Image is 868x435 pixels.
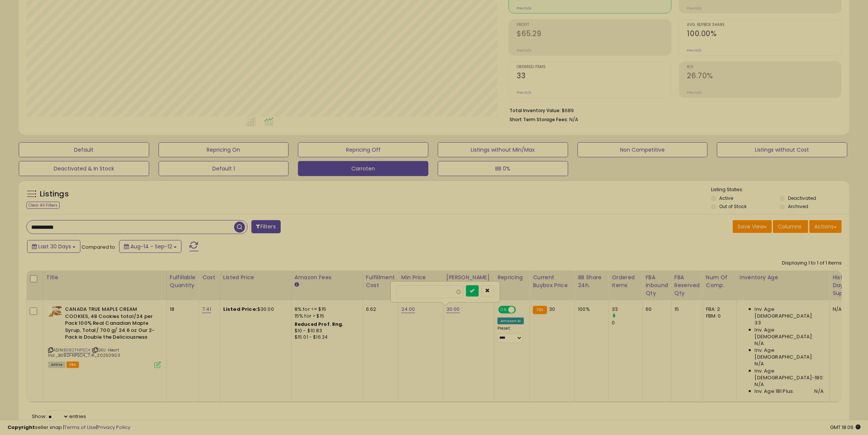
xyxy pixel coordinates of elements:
a: 30.00 [446,306,460,313]
a: Terms of Use [64,424,96,431]
button: Default 1 [159,161,289,176]
div: Preset: [498,326,524,342]
span: Compared to: [82,243,116,251]
span: Inv. Age [DEMOGRAPHIC_DATA]: [755,327,824,340]
img: 4147J+h9ceL._SL40_.jpg [48,306,63,317]
small: Prev: N/A [517,48,531,53]
label: Out of Stock [719,203,747,210]
span: All listings currently available for purchase on Amazon [48,362,65,368]
span: OFF [515,307,527,313]
h5: Listings [40,189,69,199]
li: $689 [510,105,836,114]
div: FBA Reserved Qty [674,274,700,297]
span: Show: entries [32,413,86,420]
a: B082FNPSC4 [64,347,91,353]
div: Listed Price [223,274,288,281]
h2: 33 [517,71,671,82]
strong: Copyright [8,424,35,431]
b: CANADA TRUE MAPLE CREAM COOKIES, 48 Cookies total/24 per Pack 100% Real Canadian Maple Syrup, Tot... [65,306,156,343]
div: Displaying 1 to 1 of 1 items [782,260,842,267]
b: Short Term Storage Fees: [510,116,568,123]
div: Ordered Items [612,274,639,289]
div: $15.01 - $16.24 [295,334,357,341]
span: ROI [687,65,841,69]
span: Ordered Items [517,65,671,69]
p: Listing States: [711,186,850,193]
div: Fulfillable Quantity [170,274,196,289]
h2: 100.00% [687,29,841,40]
span: 33 [755,319,761,326]
b: Reduced Prof. Rng. [295,321,344,327]
button: Repricing Off [298,142,428,157]
button: Non Competitive [578,142,708,157]
span: N/A [755,360,764,367]
button: Listings without Cost [717,142,847,157]
div: 6.62 [366,306,392,313]
div: 0 [612,319,642,326]
span: Inv. Age [DEMOGRAPHIC_DATA]-180: [755,368,824,381]
div: BB Share 24h. [578,274,605,289]
div: Current Buybox Price [533,274,572,289]
span: Aug-14 - Sep-12 [130,243,172,250]
div: Repricing [498,274,526,281]
small: Prev: N/A [517,6,531,11]
button: Repricing On [159,142,289,157]
span: N/A [815,388,824,395]
span: Inv. Age 181 Plus: [755,388,794,395]
b: Listed Price: [223,306,257,313]
button: Last 30 Days [27,240,80,253]
div: 100% [578,306,603,313]
div: FBM: 0 [706,313,731,319]
b: Total Inventory Value: [510,107,561,114]
button: Listings without Min/Max [438,142,568,157]
button: Actions [809,220,842,233]
label: Archived [788,203,808,210]
button: Filters [251,220,281,233]
h2: $65.29 [517,29,671,40]
label: Active [719,195,733,201]
span: 2025-10-13 18:09 GMT [830,424,860,431]
button: BB 0% [438,161,568,176]
span: N/A [755,340,764,347]
div: Amazon Fees [295,274,360,281]
span: Inv. Age [DEMOGRAPHIC_DATA]: [755,347,824,360]
a: Privacy Policy [97,424,130,431]
div: Fulfillment Cost [366,274,395,289]
span: 30 [549,306,555,313]
button: Columns [773,220,808,233]
span: N/A [755,381,764,388]
div: [PERSON_NAME] [446,274,491,281]
small: Amazon Fees. [295,281,299,288]
small: FBA [533,306,547,314]
small: Prev: N/A [687,90,702,95]
span: ON [499,307,508,313]
a: 24.00 [401,306,415,313]
button: Aug-14 - Sep-12 [119,240,181,253]
h2: 26.70% [687,71,841,82]
button: Carroten [298,161,428,176]
div: N/A [833,306,857,313]
small: Prev: N/A [517,90,531,95]
div: $30.00 [223,306,286,313]
div: Inventory Age [740,274,826,281]
div: FBA inbound Qty [646,274,668,297]
span: Columns [778,223,801,230]
button: Deactivated & In Stock [19,161,149,176]
div: 18 [170,306,193,313]
small: Prev: N/A [687,6,702,11]
div: 33 [612,306,642,313]
div: Clear All Filters [26,202,60,209]
div: ASIN: [48,306,161,367]
button: Default [19,142,149,157]
div: seller snap | | [8,424,130,431]
div: Min Price [401,274,440,281]
span: Last 30 Days [38,243,71,250]
div: 60 [646,306,665,313]
div: Historical Days Of Supply [833,274,860,297]
small: Prev: N/A [687,48,702,53]
div: 15% for > $15 [295,313,357,319]
span: N/A [569,116,578,123]
a: 7.41 [202,306,211,313]
div: $10 - $10.83 [295,328,357,334]
span: | SKU: Heart Ind._B082FNPSC4_7.41_20250903 [48,347,120,358]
